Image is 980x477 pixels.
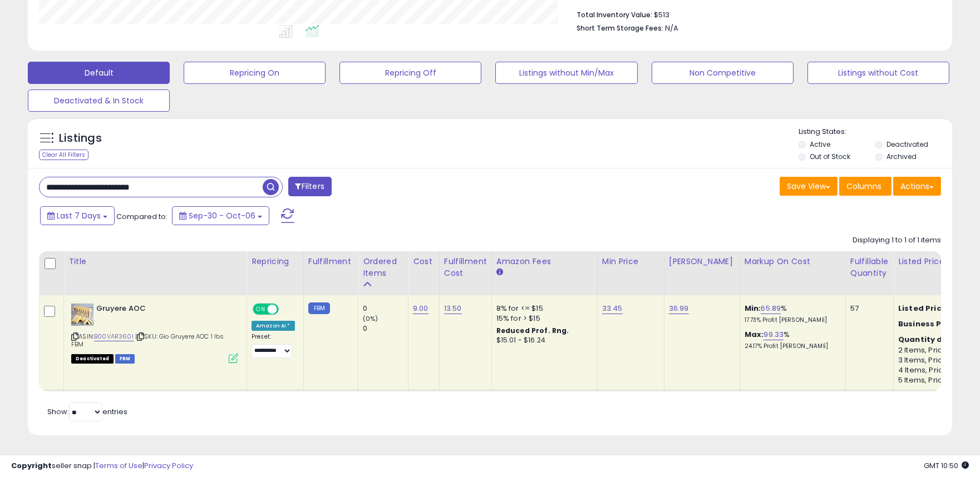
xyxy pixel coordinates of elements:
[577,10,652,19] b: Total Inventory Value:
[413,303,429,314] a: 9.00
[745,304,837,324] div: %
[577,7,933,21] li: $513
[810,152,850,161] label: Out of Stock
[850,304,885,314] div: 57
[745,342,837,350] p: 24.17% Profit [PERSON_NAME]
[496,336,589,345] div: $15.01 - $16.24
[839,177,892,196] button: Columns
[496,314,589,324] div: 15% for > $15
[68,256,242,267] div: Title
[496,267,503,277] small: Amazon Fees.
[850,256,889,279] div: Fulfillable Quantity
[95,460,142,471] a: Terms of Use
[252,321,295,331] div: Amazon AI *
[363,324,408,334] div: 0
[39,150,88,160] div: Clear All Filters
[761,303,781,314] a: 65.89
[444,256,487,279] div: Fulfillment Cost
[496,326,569,335] b: Reduced Prof. Rng.
[669,256,735,267] div: [PERSON_NAME]
[363,314,378,323] small: (0%)
[898,303,949,314] b: Listed Price:
[887,152,917,161] label: Archived
[846,181,881,192] span: Columns
[288,177,332,196] button: Filters
[853,235,941,246] div: Displaying 1 to 1 of 1 items
[71,304,238,362] div: ASIN:
[898,319,959,329] b: Business Price:
[898,334,978,345] b: Quantity discounts
[116,211,168,222] span: Compared to:
[47,406,127,417] span: Show: entries
[496,304,589,314] div: 8% for <= $15
[71,304,93,326] img: 51uRCMFupdL._SL40_.jpg
[308,302,330,314] small: FBM
[669,303,689,314] a: 36.99
[764,329,784,340] a: 99.33
[602,303,623,314] a: 33.45
[799,127,952,137] p: Listing States:
[339,62,481,84] button: Repricing Off
[94,332,134,341] a: B00VAR360I
[740,251,845,295] th: The percentage added to the cost of goods (COGS) that forms the calculator for Min & Max prices.
[807,62,949,84] button: Listings without Cost
[893,177,941,196] button: Actions
[71,332,224,349] span: | SKU: Gio Gruyere AOC 1 lbs FBM
[665,23,678,33] span: N/A
[144,460,193,471] a: Privacy Policy
[602,256,659,267] div: Min Price
[745,303,761,314] b: Min:
[11,461,193,471] div: seller snap | |
[28,62,170,84] button: Default
[810,140,830,149] label: Active
[189,210,255,221] span: Sep-30 - Oct-06
[495,62,637,84] button: Listings without Min/Max
[413,256,435,267] div: Cost
[496,256,593,267] div: Amazon Fees
[887,140,928,149] label: Deactivated
[59,131,102,146] h5: Listings
[363,304,408,314] div: 0
[252,256,299,267] div: Repricing
[57,210,101,221] span: Last 7 Days
[745,329,764,340] b: Max:
[924,460,969,471] span: 2025-10-14 10:50 GMT
[254,305,268,314] span: ON
[277,305,295,314] span: OFF
[40,206,115,225] button: Last 7 Days
[363,256,403,279] div: Ordered Items
[745,256,841,267] div: Markup on Cost
[652,62,794,84] button: Non Competitive
[577,23,663,33] b: Short Term Storage Fees:
[11,460,52,471] strong: Copyright
[308,256,353,267] div: Fulfillment
[745,316,837,324] p: 17.73% Profit [PERSON_NAME]
[172,206,269,225] button: Sep-30 - Oct-06
[115,354,135,364] span: FBM
[71,354,114,364] span: All listings that are unavailable for purchase on Amazon for any reason other than out-of-stock
[780,177,838,196] button: Save View
[28,90,170,112] button: Deactivated & In Stock
[745,330,837,350] div: %
[184,62,326,84] button: Repricing On
[252,333,295,358] div: Preset:
[96,304,232,317] b: Gruyere AOC
[444,303,462,314] a: 13.50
